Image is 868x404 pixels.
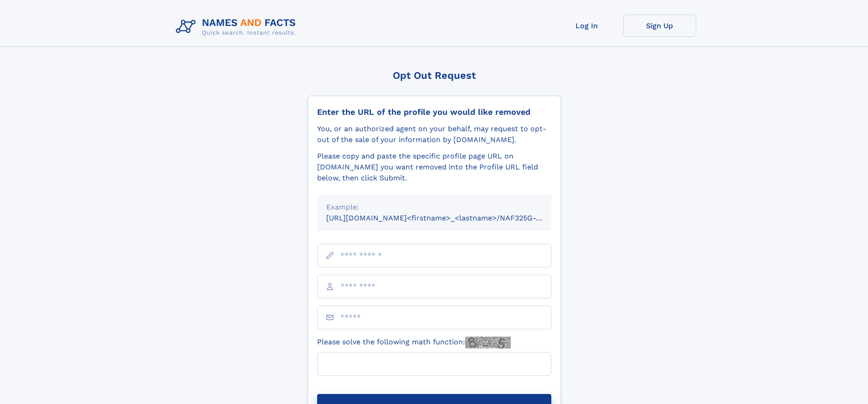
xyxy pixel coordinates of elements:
[326,202,542,213] div: Example:
[317,107,551,117] div: Enter the URL of the profile you would like removed
[308,70,561,81] div: Opt Out Request
[326,214,569,222] small: [URL][DOMAIN_NAME]<firstname>_<lastname>/NAF325G-xxxxxxxx
[317,123,551,145] div: You, or an authorized agent on your behalf, may request to opt-out of the sale of your informatio...
[317,151,551,184] div: Please copy and paste the specific profile page URL on [DOMAIN_NAME] you want removed into the Pr...
[623,15,696,37] a: Sign Up
[172,15,303,39] img: Logo Names and Facts
[550,15,623,37] a: Log In
[317,337,511,348] label: Please solve the following math function:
